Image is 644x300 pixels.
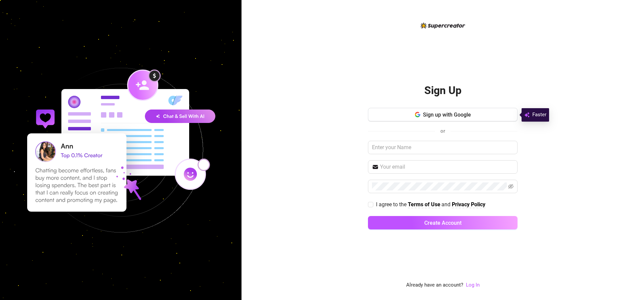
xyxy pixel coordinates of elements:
[424,84,462,97] h2: Sign Up
[424,220,462,226] span: Create Account
[452,201,485,208] a: Privacy Policy
[440,128,445,134] span: or
[380,163,514,171] input: Your email
[508,184,514,189] span: eye-invisible
[368,108,518,121] button: Sign up with Google
[5,34,237,266] img: signup-background-D0MIrEPF.svg
[466,282,480,288] a: Log In
[408,201,440,208] strong: Terms of Use
[406,281,463,289] span: Already have an account?
[421,23,465,29] img: logo-BBDzfeDw.svg
[524,111,530,119] img: svg%3e
[368,216,518,229] button: Create Account
[376,201,408,208] span: I agree to the
[466,281,480,289] a: Log In
[408,201,440,208] a: Terms of Use
[441,201,452,208] span: and
[423,112,471,118] span: Sign up with Google
[368,141,518,154] input: Enter your Name
[452,201,485,208] strong: Privacy Policy
[532,111,546,119] span: Faster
